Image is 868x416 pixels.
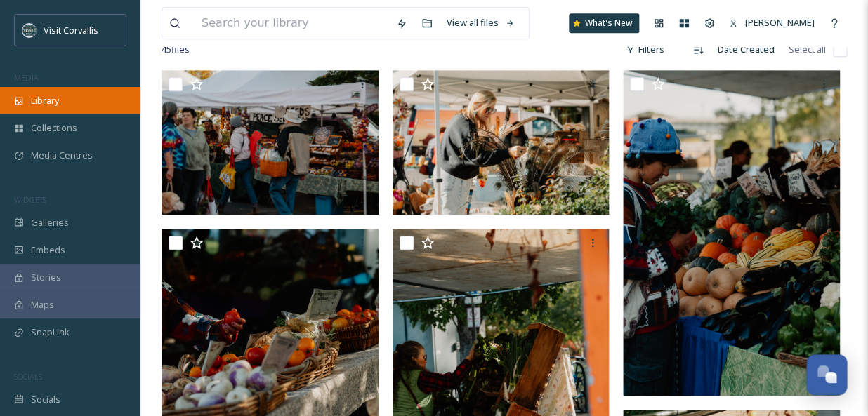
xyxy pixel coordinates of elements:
[162,70,379,215] img: Farmers Market with fall colors (16).jpg
[31,326,70,339] span: SnapLink
[31,271,61,284] span: Stories
[619,36,671,63] div: Filters
[31,393,60,406] span: Socials
[31,121,77,135] span: Collections
[31,298,54,311] span: Maps
[14,194,46,205] span: WIDGETS
[195,8,389,39] input: Search your library
[31,149,93,162] span: Media Centres
[31,243,65,257] span: Embeds
[31,94,59,107] span: Library
[393,70,610,215] img: Farmers Market with fall colors (33).jpg
[789,43,826,56] span: Select all
[623,70,840,395] img: Farmers Market with fall colors (32).jpg
[569,13,639,33] a: What's New
[14,72,39,83] span: MEDIA
[162,43,190,56] span: 45 file s
[745,16,815,29] span: [PERSON_NAME]
[22,23,37,37] img: visit-corvallis-badge-dark-blue-orange%281%29.png
[31,216,69,229] span: Galleries
[806,354,847,395] button: Open Chat
[722,9,822,36] a: [PERSON_NAME]
[711,36,782,63] div: Date Created
[440,9,522,36] a: View all files
[44,24,98,36] span: Visit Corvallis
[14,371,42,382] span: SOCIALS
